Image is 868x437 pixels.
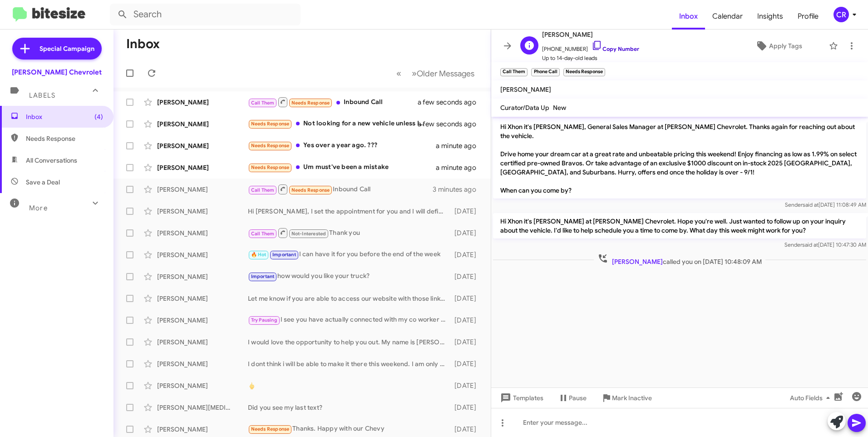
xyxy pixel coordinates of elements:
div: [DATE] [450,272,483,281]
div: I can have it for you before the end of the week [248,249,450,260]
a: Calendar [705,3,750,30]
span: » [412,68,417,79]
div: CR [833,7,849,22]
h1: Inbox [126,37,160,51]
div: [PERSON_NAME] [157,207,248,216]
span: said at [802,241,818,248]
div: [DATE] [450,294,483,303]
div: [PERSON_NAME] [157,228,248,238]
input: Search [110,4,301,25]
span: More [29,204,48,212]
div: [PERSON_NAME] [157,185,248,194]
span: (4) [94,112,103,121]
span: Pause [569,390,587,406]
span: Curator/Data Up [500,104,549,112]
a: Inbox [672,3,705,30]
span: said at [803,201,819,208]
small: Phone Call [531,68,559,76]
a: Insights [750,3,790,30]
div: how would you like your truck? [248,271,450,282]
span: Needs Response [251,143,290,149]
button: CR [826,7,858,22]
span: Call Them [251,187,275,193]
div: I see you have actually connected with my co worker [PERSON_NAME], She will be able to help you o... [248,315,450,325]
span: [PERSON_NAME] [612,258,663,266]
span: Not-Interested [291,231,326,237]
div: [PERSON_NAME] [157,98,248,107]
div: Hi [PERSON_NAME], I set the appointment for you and I will definitely see you [DATE]. Our address... [248,207,450,216]
button: Templates [491,390,551,406]
button: Next [406,64,480,83]
div: [DATE] [450,250,483,259]
p: Hi Xhon it's [PERSON_NAME] at [PERSON_NAME] Chevrolet. Hope you're well. Just wanted to follow up... [493,213,866,238]
span: [PERSON_NAME] [500,85,551,94]
div: [PERSON_NAME] [157,338,248,347]
div: a few seconds ago [429,98,483,107]
div: [PERSON_NAME] [157,294,248,303]
div: [PERSON_NAME] [157,141,248,150]
span: 🔥 Hot [251,252,266,258]
button: Pause [551,390,594,406]
button: Mark Inactive [594,390,659,406]
div: [DATE] [450,207,483,216]
div: Yes over a year ago. ??? [248,140,436,151]
span: called you on [DATE] 10:48:09 AM [594,253,765,266]
span: Needs Response [291,187,330,193]
span: Important [272,252,296,258]
div: a minute ago [436,141,483,150]
button: Previous [391,64,407,83]
span: Needs Response [291,100,330,106]
span: Important [251,273,275,279]
div: [PERSON_NAME] [157,119,248,129]
div: [PERSON_NAME] [157,359,248,368]
span: New [553,104,566,112]
small: Call Them [500,68,528,76]
div: Did you see my last text? [248,403,450,412]
div: I would love the opportunity to help you out. My name is [PERSON_NAME] am part of the sales team ... [248,338,450,347]
button: Apply Tags [732,38,824,54]
div: Thank you [248,227,450,238]
div: 🖕 [248,381,450,390]
div: 3 minutes ago [433,185,483,194]
span: Save a Deal [26,178,60,187]
span: Needs Response [26,134,103,143]
div: a minute ago [436,163,483,172]
div: [DATE] [450,359,483,368]
a: Special Campaign [12,38,102,60]
div: [PERSON_NAME] [157,381,248,390]
span: [PHONE_NUMBER] [542,40,639,54]
div: a few seconds ago [429,119,483,129]
span: Special Campaign [39,44,94,53]
div: [PERSON_NAME] [157,316,248,325]
span: Mark Inactive [612,390,652,406]
span: Up to 14-day-old leads [542,54,639,63]
span: « [396,68,401,79]
span: Inbox [26,112,103,121]
a: Copy Number [592,45,639,52]
div: [PERSON_NAME][MEDICAL_DATA] [157,403,248,412]
div: I dont think i will be able to make it there this weekend. I am only 1 year into my lease so I ma... [248,359,450,368]
span: [PERSON_NAME] [542,29,639,40]
span: Try Pausing [251,317,277,323]
div: [PERSON_NAME] Chevrolet [12,68,102,77]
div: [PERSON_NAME] [157,163,248,172]
div: [DATE] [450,381,483,390]
div: [DATE] [450,403,483,412]
div: Inbound Call [248,96,429,108]
span: All Conversations [26,156,77,165]
div: [PERSON_NAME] [157,425,248,434]
div: [DATE] [450,425,483,434]
span: Sender [DATE] 11:08:49 AM [785,201,866,208]
span: Auto Fields [790,390,833,406]
span: Needs Response [251,164,290,170]
div: Not looking for a new vehicle unless I keep my current interest rate. [248,119,429,129]
span: Apply Tags [769,38,802,54]
a: Profile [790,3,826,30]
span: Older Messages [417,69,474,79]
span: Labels [29,91,55,99]
span: Needs Response [251,121,290,127]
